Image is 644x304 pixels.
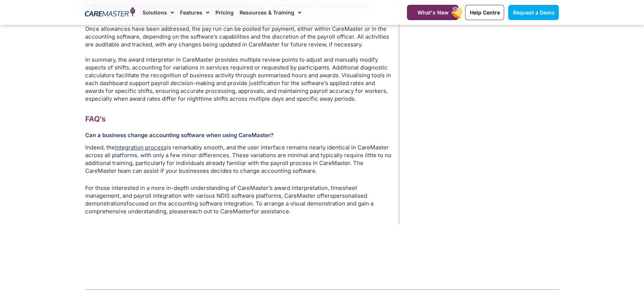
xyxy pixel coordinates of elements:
p: In summary, the award interpreter in CareMaster provides multiple review points to adjust and man... [85,56,391,103]
span: What's New [417,9,448,16]
a: Request a Demo [508,5,559,20]
a: integration process [115,144,167,151]
a: reach out to CareMaster [187,208,251,215]
img: CareMaster Logo [85,7,135,18]
h3: Can a business change accounting software when using CareMaster? [85,132,391,139]
p: Once allowances have been addressed, the pay run can be posted for payment, either within CareMas... [85,25,391,48]
h2: FAQ’s [85,114,391,124]
span: Request a Demo [513,9,554,16]
span: Help Centre [470,9,500,16]
p: For those interested in a more in-depth understanding of CareMaster’s award interpretation, times... [85,184,391,215]
a: personalised demonstrations [85,192,367,207]
a: What's New [407,5,458,20]
p: Indeed, the is remarkably smooth, and the user interface remains nearly identical in CareMaster a... [85,143,391,175]
a: Help Centre [465,5,504,20]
